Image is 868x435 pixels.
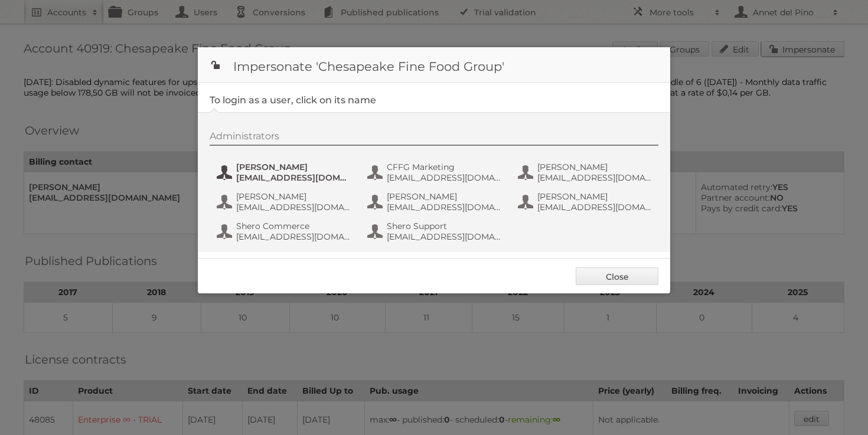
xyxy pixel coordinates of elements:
[236,162,351,172] span: [PERSON_NAME]
[387,191,501,202] span: [PERSON_NAME]
[236,221,351,231] span: Shero Commerce
[366,220,505,243] button: Shero Support [EMAIL_ADDRESS][DOMAIN_NAME]
[236,191,351,202] span: [PERSON_NAME]
[366,190,505,214] button: [PERSON_NAME] [EMAIL_ADDRESS][DOMAIN_NAME]
[537,172,652,183] span: [EMAIL_ADDRESS][DOMAIN_NAME]
[387,221,501,231] span: Shero Support
[387,162,501,172] span: CFFG Marketing
[210,130,658,146] div: Administrators
[576,267,658,285] a: Close
[236,172,351,183] span: [EMAIL_ADDRESS][DOMAIN_NAME]
[387,172,501,183] span: [EMAIL_ADDRESS][DOMAIN_NAME]
[198,47,670,83] h1: Impersonate 'Chesapeake Fine Food Group'
[537,202,652,212] span: [EMAIL_ADDRESS][DOMAIN_NAME]
[216,220,354,243] button: Shero Commerce [EMAIL_ADDRESS][DOMAIN_NAME]
[517,161,655,184] button: [PERSON_NAME] [EMAIL_ADDRESS][DOMAIN_NAME]
[517,190,655,214] button: [PERSON_NAME] [EMAIL_ADDRESS][DOMAIN_NAME]
[387,231,501,242] span: [EMAIL_ADDRESS][DOMAIN_NAME]
[366,161,505,184] button: CFFG Marketing [EMAIL_ADDRESS][DOMAIN_NAME]
[216,190,354,214] button: [PERSON_NAME] [EMAIL_ADDRESS][DOMAIN_NAME]
[216,161,354,184] button: [PERSON_NAME] [EMAIL_ADDRESS][DOMAIN_NAME]
[537,162,652,172] span: [PERSON_NAME]
[387,202,501,212] span: [EMAIL_ADDRESS][DOMAIN_NAME]
[537,191,652,202] span: [PERSON_NAME]
[236,202,351,212] span: [EMAIL_ADDRESS][DOMAIN_NAME]
[236,231,351,242] span: [EMAIL_ADDRESS][DOMAIN_NAME]
[210,94,376,106] legend: To login as a user, click on its name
